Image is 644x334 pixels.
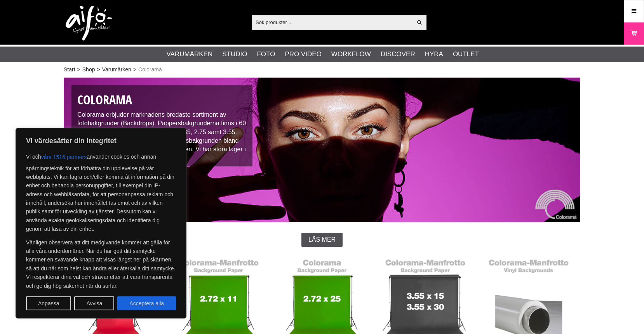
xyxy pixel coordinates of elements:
[26,150,176,234] p: Vi och använder cookies och annan spårningsteknik för att förbättra din upplevelse på vår webbpla...
[102,66,131,74] a: Varumärken
[26,296,71,310] button: Anpassa
[117,296,176,310] button: Acceptera alla
[138,66,162,74] span: Colorama
[257,49,275,59] a: Foto
[26,136,176,145] p: Vi värdesätter din integritet
[285,49,321,59] a: Pro Video
[26,238,176,290] p: Vänligen observera att ditt medgivande kommer att gälla för alla våra underdomäner. När du har ge...
[74,296,114,310] button: Avvisa
[66,6,112,41] img: logo.png
[167,49,213,59] a: Varumärken
[77,66,80,74] span: >
[64,66,75,74] a: Start
[133,66,136,74] span: >
[425,49,443,59] a: Hyra
[453,49,479,59] a: Outlet
[64,78,580,222] img: Colorama Fotobakgrunder
[97,66,100,74] span: >
[331,49,371,59] a: Workflow
[252,16,412,28] input: Sök produkter ...
[16,128,186,318] div: Vi värdesätter din integritet
[71,85,252,166] div: Colorama erbjuder marknadens bredaste sortiment av fotobakgrunder (Backdrops). Pappersbakgrundern...
[82,66,95,74] a: Shop
[77,91,247,109] h1: Colorama
[308,236,336,243] span: Läs mer
[381,49,415,59] a: Discover
[41,150,87,164] button: våra 1516 partners
[222,49,247,59] a: Studio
